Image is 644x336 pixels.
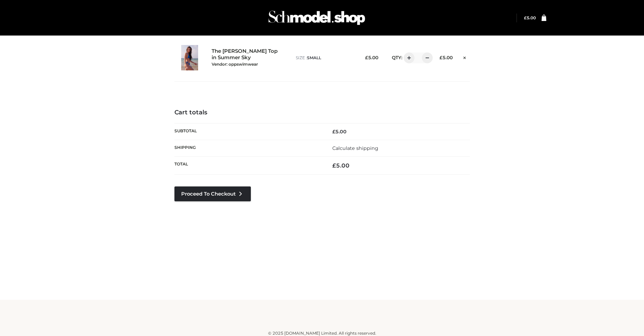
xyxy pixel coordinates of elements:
[524,15,527,20] span: £
[365,55,378,60] bdi: 5.00
[459,52,470,61] a: Remove this item
[439,55,453,60] bdi: 5.00
[174,186,251,201] a: Proceed to Checkout
[332,162,336,169] span: £
[524,15,536,20] bdi: 5.00
[296,55,354,61] p: size :
[524,15,536,20] a: £5.00
[212,62,258,67] small: Vendor: oppswimwear
[365,55,368,60] span: £
[332,145,378,151] a: Calculate shipping
[332,129,347,135] bdi: 5.00
[174,109,470,116] h4: Cart totals
[439,55,443,60] span: £
[266,4,367,31] img: Schmodel Admin 964
[332,162,350,169] bdi: 5.00
[385,52,428,63] div: QTY:
[332,129,335,135] span: £
[174,157,322,175] th: Total
[174,140,322,156] th: Shipping
[212,48,281,67] a: The [PERSON_NAME] Top in Summer SkyVendor: oppswimwear
[307,55,321,60] span: SMALL
[174,123,322,140] th: Subtotal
